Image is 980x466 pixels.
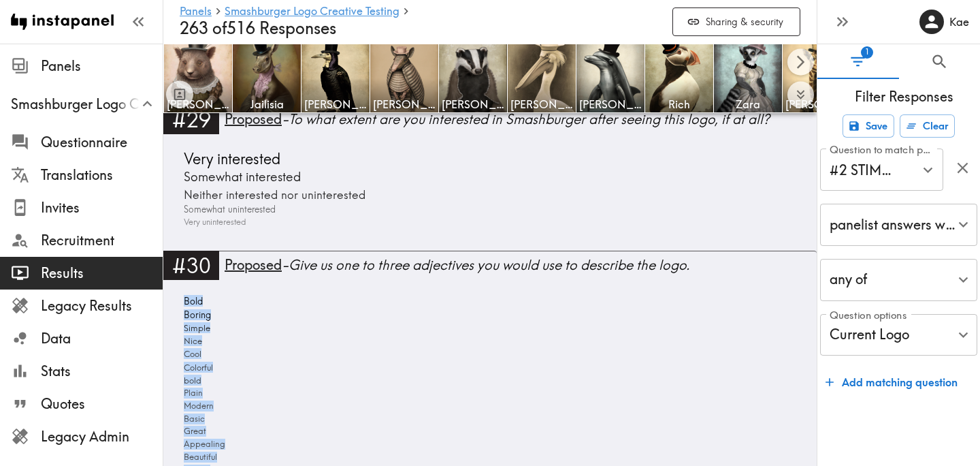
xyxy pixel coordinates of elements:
[930,52,949,71] span: Search
[180,18,227,38] span: 263 of
[163,105,219,134] div: #29
[949,14,969,29] h6: Kae
[645,44,714,113] a: Rich
[900,114,955,138] button: Clear all filters
[508,44,576,113] a: [PERSON_NAME]
[41,362,163,381] span: Stats
[180,168,301,186] span: Somewhat interested
[41,166,163,185] span: Translations
[843,114,894,138] button: Save filters
[180,216,246,229] span: Very uninterested
[227,18,336,38] span: 516 Responses
[41,329,163,348] span: Data
[817,44,899,79] button: Filter Responses
[180,438,225,451] span: Appealing
[783,44,851,113] a: [PERSON_NAME]
[828,87,980,106] span: Filter Responses
[41,231,163,250] span: Recruitment
[180,374,201,387] span: bold
[180,451,217,464] span: Beautiful
[225,256,282,273] span: Proposed
[180,413,205,426] span: Basic
[41,427,163,446] span: Legacy Admin
[180,203,276,217] span: Somewhat uninterested
[41,264,163,283] span: Results
[180,294,203,308] span: Bold
[180,5,212,18] a: Panels
[180,400,214,413] span: Modern
[235,97,298,112] span: Jailisia
[820,314,977,356] div: Current Logo
[820,204,977,246] div: panelist answers with
[648,97,710,112] span: Rich
[820,259,977,301] div: any of
[917,159,938,181] button: Open
[180,347,201,360] span: Cool
[861,46,873,59] span: 1
[225,255,817,275] div: - Give us one to three adjectives you would use to describe the logo.
[163,44,233,113] a: [PERSON_NAME]
[166,80,193,108] button: Toggle between responses and questions
[225,110,282,127] span: Proposed
[41,133,163,152] span: Questionnaire
[225,110,817,129] div: - To what extent are you interested in Smashburger after seeing this logo, if at all?
[163,105,817,142] a: #29Proposed-To what extent are you interested in Smashburger after seeing this logo, if at all?
[785,97,848,112] span: [PERSON_NAME]
[820,369,963,396] button: Add matching question
[442,97,504,112] span: [PERSON_NAME]
[714,44,783,113] a: Zara
[787,82,814,108] button: Expand to show all items
[180,387,203,400] span: Plain
[787,49,814,76] button: Scroll right
[180,425,206,438] span: Great
[11,95,163,114] span: Smashburger Logo Creative Testing
[41,57,163,76] span: Panels
[672,7,800,37] button: Sharing & security
[304,97,367,112] span: [PERSON_NAME]
[717,97,779,112] span: Zara
[180,322,210,335] span: Simple
[163,251,817,288] a: #30Proposed-Give us one to three adjectives you would use to describe the logo.
[579,97,642,112] span: [PERSON_NAME]
[439,44,508,113] a: [PERSON_NAME]
[163,251,219,279] div: #30
[576,44,645,113] a: [PERSON_NAME]
[233,44,301,113] a: Jailisia
[180,187,365,203] span: Neither interested nor uninterested
[830,142,936,157] label: Question to match panelists on
[370,44,439,113] a: [PERSON_NAME]
[180,308,211,322] span: Boring
[41,296,163,315] span: Legacy Results
[301,44,370,113] a: [PERSON_NAME]
[180,361,213,374] span: Colorful
[373,97,436,112] span: [PERSON_NAME]
[41,394,163,414] span: Quotes
[180,149,280,169] span: Very interested
[167,97,229,112] span: [PERSON_NAME]
[41,198,163,217] span: Invites
[225,5,399,18] a: Smashburger Logo Creative Testing
[180,335,202,347] span: Nice
[510,97,573,112] span: [PERSON_NAME]
[830,308,906,323] label: Question options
